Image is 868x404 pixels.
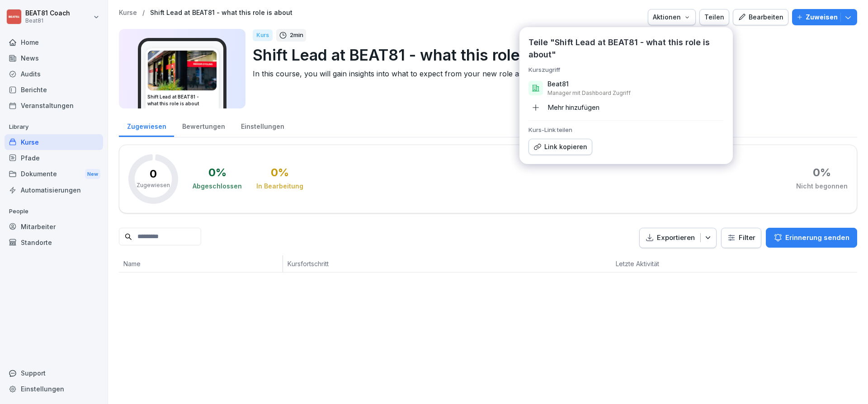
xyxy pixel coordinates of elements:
button: Mehr hinzufügen [525,100,727,115]
h3: Shift Lead at BEAT81 - what this role is about [147,94,217,107]
p: Library [5,120,103,134]
p: Letzte Aktivität [616,259,709,268]
div: Mehr hinzufügen [528,100,599,115]
a: Home [5,34,103,50]
div: Link kopieren [533,142,587,152]
button: Exportieren [639,228,717,248]
button: Filter [722,228,761,248]
div: 0 % [813,167,831,178]
p: Zugewiesen [137,181,170,189]
a: Pfade [5,150,103,166]
p: / [142,9,145,17]
div: Kurs [253,29,273,41]
a: Berichte [5,82,103,98]
div: In Bearbeitung [256,182,303,191]
p: Beat81 [25,18,70,24]
a: Shift Lead at BEAT81 - what this role is about [150,9,292,17]
p: In this course, you will gain insights into what to expect from your new role as a Shift Lead [253,68,850,79]
p: Erinnerung senden [785,233,849,243]
div: Bearbeiten [738,12,783,22]
p: Teile "Shift Lead at BEAT81 - what this role is about" [528,36,724,61]
a: Zugewiesen [119,114,174,137]
button: Aktionen [648,9,696,25]
p: Shift Lead at BEAT81 - what this role is about [253,43,850,66]
button: Erinnerung senden [766,228,857,248]
div: Filter [727,233,755,242]
a: DokumenteNew [5,166,103,183]
p: Kursfortschritt [288,259,484,268]
p: Beat81 [547,80,569,89]
a: Kurse [119,9,137,17]
a: Einstellungen [5,381,103,397]
div: Teilen [704,12,724,22]
p: BEAT81 Coach [25,9,70,17]
p: Name [123,259,278,268]
a: Standorte [5,235,103,250]
div: 0 % [208,167,226,178]
div: 0 % [271,167,289,178]
p: Zuweisen [806,12,838,22]
p: 2 min [290,31,303,40]
a: Bewertungen [174,114,233,137]
img: tmi8yio0vtf3hr8036ahoogz.png [148,51,217,90]
a: Automatisierungen [5,182,103,198]
button: Bearbeiten [733,9,788,25]
a: Audits [5,66,103,82]
div: Aktionen [653,12,691,22]
p: Manager mit Dashboard Zugriff [547,89,631,97]
a: News [5,50,103,66]
div: Nicht begonnen [796,182,848,191]
a: Mitarbeiter [5,219,103,235]
div: Abgeschlossen [193,182,242,191]
a: Einstellungen [233,114,292,137]
button: Link kopieren [528,139,592,155]
button: Teilen [699,9,729,25]
p: 0 [150,169,157,179]
a: Veranstaltungen [5,98,103,113]
h5: Kurs-Link teilen [528,126,724,133]
button: Zuweisen [792,9,857,25]
p: Exportieren [657,233,695,243]
div: New [85,169,100,179]
a: Kurse [5,134,103,150]
p: People [5,204,103,219]
div: Dokumente [5,166,103,183]
div: Support [5,365,103,381]
h5: Kurszugriff [528,66,724,73]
